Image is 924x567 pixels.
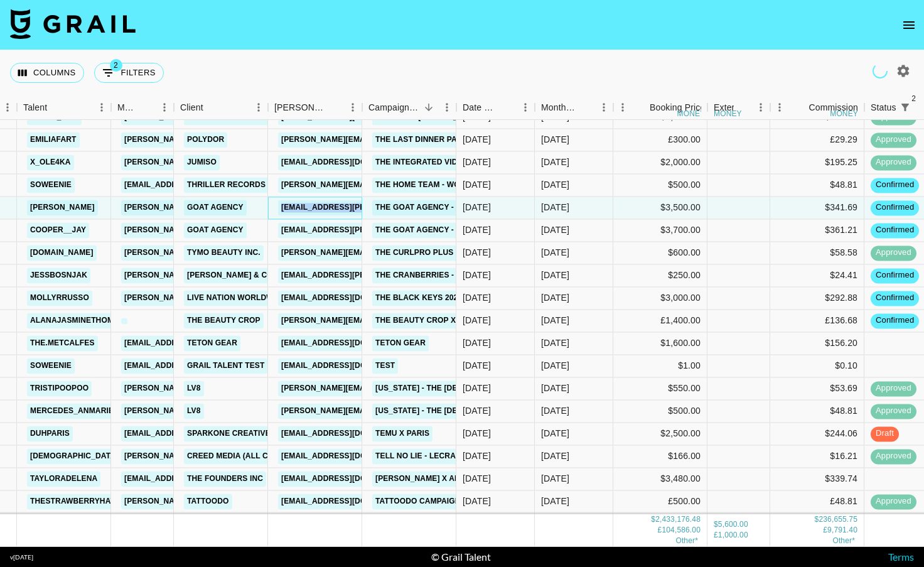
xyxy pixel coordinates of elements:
[613,174,707,197] div: $500.00
[830,110,858,117] div: money
[463,337,491,350] div: 2/5/2025
[535,95,613,120] div: Month Due
[278,177,483,193] a: [PERSON_NAME][EMAIL_ADDRESS][DOMAIN_NAME]
[372,267,672,283] a: The Cranberries - No Need To Argue - 30th Anniversary - Zombie (IG)
[278,154,419,170] a: [EMAIL_ADDRESS][DOMAIN_NAME]
[278,426,419,441] a: [EMAIL_ADDRESS][DOMAIN_NAME]
[121,267,326,283] a: [PERSON_NAME][EMAIL_ADDRESS][DOMAIN_NAME]
[770,174,864,197] div: $48.81
[372,471,475,487] a: [PERSON_NAME] x anua
[463,134,491,146] div: 7/23/2025
[184,245,264,261] a: TYMO BEAUTY INC.
[770,423,864,445] div: $244.06
[184,109,293,125] a: Salmon Studios Limited
[541,337,569,350] div: Aug '25
[137,99,155,116] button: Sort
[770,513,864,536] div: $180.61
[871,315,919,327] span: confirmed
[278,381,483,396] a: [PERSON_NAME][EMAIL_ADDRESS][DOMAIN_NAME]
[278,403,483,419] a: [PERSON_NAME][EMAIL_ADDRESS][DOMAIN_NAME]
[463,405,491,418] div: 8/15/2025
[823,525,827,536] div: £
[372,381,535,396] a: [US_STATE] - The [DEMOGRAPHIC_DATA]
[278,448,419,464] a: [EMAIL_ADDRESS][DOMAIN_NAME]
[27,494,129,509] a: thestrawberryhayes
[184,426,306,441] a: Sparkone Creative Limited
[613,151,707,174] div: $2,000.00
[326,99,343,116] button: Sort
[372,222,709,238] a: The Goat Agency - Qualcomm Snapdragon Back to School x [PERSON_NAME]
[121,222,326,238] a: [PERSON_NAME][EMAIL_ADDRESS][DOMAIN_NAME]
[463,95,498,120] div: Date Created
[613,423,707,445] div: $2,500.00
[184,471,266,487] a: The Founders Inc
[613,242,707,264] div: $600.00
[27,426,73,441] a: duhparis
[184,381,204,396] a: LV8
[770,129,864,151] div: £29.29
[463,111,491,124] div: 8/13/2025
[92,98,111,117] button: Menu
[372,335,429,351] a: Teton Gear
[456,95,535,120] div: Date Created
[372,200,709,215] a: The Goat Agency - Qualcomm Snapdragon Back to School x [PERSON_NAME]
[94,63,164,83] button: Show filters
[677,110,706,117] div: money
[613,468,707,490] div: $3,480.00
[372,358,398,374] a: TEst
[541,292,569,305] div: Aug '25
[27,177,75,193] a: soweenie
[463,473,491,485] div: 7/30/2025
[121,177,262,193] a: [EMAIL_ADDRESS][DOMAIN_NAME]
[463,428,491,440] div: 6/24/2025
[47,99,65,116] button: Sort
[541,134,569,146] div: Aug '25
[770,332,864,355] div: $156.20
[871,180,919,192] span: confirmed
[174,95,268,120] div: Client
[613,332,707,355] div: $1,600.00
[17,95,111,120] div: Talent
[541,224,569,237] div: Aug '25
[184,200,247,215] a: Goat Agency
[278,290,419,306] a: [EMAIL_ADDRESS][DOMAIN_NAME]
[613,129,707,151] div: £300.00
[463,247,491,259] div: 8/7/2025
[714,110,742,117] div: money
[372,426,432,441] a: Temu X Paris
[184,494,232,509] a: Tattoodo
[121,245,454,261] a: [PERSON_NAME][EMAIL_ADDRESS][PERSON_NAME][PERSON_NAME][DOMAIN_NAME]
[362,95,456,120] div: Campaign (Type)
[372,313,566,328] a: The Beauty Crop x [PERSON_NAME] (August)
[368,95,420,120] div: Campaign (Type)
[121,154,454,170] a: [PERSON_NAME][EMAIL_ADDRESS][PERSON_NAME][PERSON_NAME][DOMAIN_NAME]
[463,382,491,395] div: 8/14/2025
[23,95,47,120] div: Talent
[613,197,707,219] div: $3,500.00
[541,95,577,120] div: Month Due
[27,403,121,419] a: mercedes_anmarie_
[278,132,547,148] a: [PERSON_NAME][EMAIL_ADDRESS][PERSON_NAME][DOMAIN_NAME]
[278,222,483,238] a: [EMAIL_ADDRESS][PERSON_NAME][DOMAIN_NAME]
[27,267,90,283] a: jessbosnjak
[27,313,127,328] a: alanajasminethomas
[896,99,914,116] div: 2 active filters
[675,536,698,545] span: € 11,120.00, CA$ 14,267.46, AU$ 1,500.00
[871,225,919,237] span: confirmed
[541,428,569,440] div: Aug '25
[655,514,701,525] div: 2,433,176.48
[613,98,632,117] button: Menu
[613,377,707,400] div: $550.00
[791,99,808,116] button: Sort
[819,514,857,525] div: 236,655.75
[184,267,293,283] a: [PERSON_NAME] & Co LLC
[27,200,98,215] a: [PERSON_NAME]
[184,403,204,419] a: LV8
[463,202,491,214] div: 8/4/2025
[117,95,137,120] div: Manager
[27,358,75,374] a: soweenie
[111,95,174,120] div: Manager
[27,154,74,170] a: x_ole4ka
[650,95,705,120] div: Booking Price
[770,310,864,332] div: £136.68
